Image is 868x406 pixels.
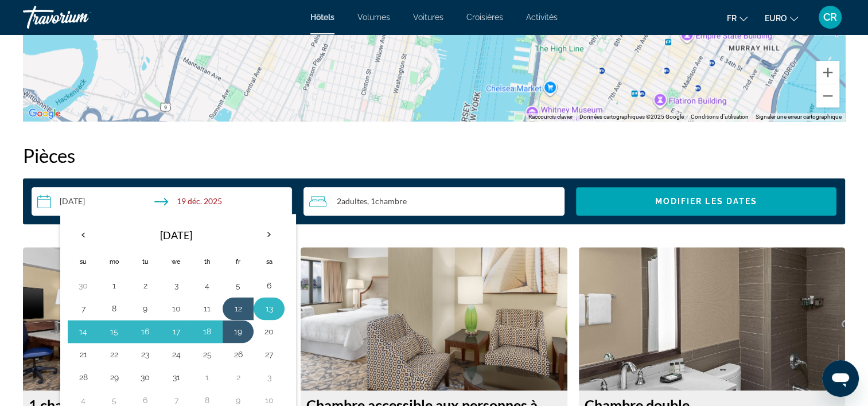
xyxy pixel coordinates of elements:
button: Day 31 [167,369,185,385]
span: Fr [727,14,737,23]
button: Day 6 [260,278,278,294]
span: Adultes [341,196,367,206]
a: Croisières [466,13,503,22]
button: Day 13 [260,300,278,317]
button: Menu utilisateur [815,5,845,29]
a: Activités [526,13,558,22]
button: Day 21 [74,346,92,362]
button: Day 23 [136,346,154,362]
h2: Pièces [23,144,845,167]
span: Données cartographiques ©2025 Google [579,114,684,120]
button: Day 30 [136,369,154,385]
button: Day 24 [167,346,185,362]
button: Day 2 [229,369,247,385]
button: Raccourcis clavier [528,113,573,121]
span: Chambre [375,196,407,206]
button: Day 9 [136,300,154,317]
button: Changer de devise [765,10,798,26]
span: Modifier les dates [655,197,757,206]
img: Chambre accessible aux personnes à mobilité réduite [301,247,567,391]
button: Modifier les dates [576,187,836,216]
font: [DATE] [160,229,192,241]
div: Widget de recherche [32,187,836,216]
a: Hôtels [310,13,334,22]
button: Day 3 [260,369,278,385]
button: Day 29 [105,369,123,385]
button: Day 14 [74,323,92,339]
button: Day 26 [229,346,247,362]
button: Day 15 [105,323,123,339]
iframe: Bouton de lancement de la fenêtre de messagerie [822,360,859,397]
a: Ouvrir cette zone dans Google Maps (dans une nouvelle fenêtre) [26,106,64,121]
button: Zoom arrière [816,84,839,107]
button: Day 4 [198,278,216,294]
span: CR [823,11,837,23]
button: Voyageurs : 2 adultes, 0 enfants [303,187,564,216]
button: Day 18 [198,323,216,339]
button: Day 7 [74,300,92,317]
button: Day 10 [167,300,185,317]
span: EURO [765,14,787,23]
button: Sélectionnez la date d’arrivée et de départ [32,187,292,216]
button: Day 25 [198,346,216,362]
button: Day 30 [74,278,92,294]
a: Signaler une erreur cartographique [756,114,842,120]
img: 1 chambre avec lit king size [23,247,289,391]
font: 2 [337,196,341,206]
button: Previous month [68,221,99,248]
button: Day 28 [74,369,92,385]
button: Day 5 [229,278,247,294]
button: Day 1 [198,369,216,385]
button: Changer la langue [727,10,748,26]
button: Day 12 [229,300,247,317]
button: Day 1 [105,278,123,294]
button: Next month [254,221,285,248]
button: Zoom avant [816,61,839,84]
a: Conditions d’utilisation (s’ouvre dans un nouvel onglet) [691,114,749,120]
button: Day 27 [260,346,278,362]
button: Day 8 [105,300,123,317]
button: Day 19 [229,323,247,339]
button: Day 2 [136,278,154,294]
a: Volumes [357,13,390,22]
button: Day 11 [198,300,216,317]
button: Day 20 [260,323,278,339]
button: Day 3 [167,278,185,294]
button: Day 16 [136,323,154,339]
img: Google (en anglais) [26,106,64,121]
button: Day 22 [105,346,123,362]
img: Chambre double [579,247,845,391]
a: Travorium [23,2,138,32]
button: Day 17 [167,323,185,339]
a: Voitures [413,13,443,22]
font: , 1 [367,196,375,206]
